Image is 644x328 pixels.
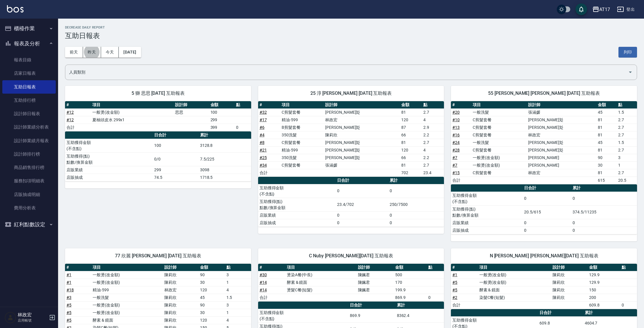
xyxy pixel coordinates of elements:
td: 1 [617,161,637,169]
td: 張涵媛 [324,161,400,169]
td: 3128.8 [199,139,251,152]
td: 一般洗髮 [471,108,527,116]
td: 2.7 [422,161,444,169]
td: 染髮C餐(短髮) [478,294,551,301]
td: 0 [336,219,388,227]
td: 店販抽成 [451,227,523,234]
td: 81 [596,146,617,154]
td: 0 [523,219,571,227]
td: 一般燙(改金額) [478,279,551,286]
td: 23.4 [422,169,444,177]
td: 2.2 [422,131,444,139]
button: 列印 [618,47,637,58]
th: # [451,101,471,109]
td: 74.5 [153,174,198,181]
td: 合計 [451,301,478,309]
td: 20.5/615 [523,205,571,219]
td: C剪髮套餐 [280,108,324,116]
td: 店販業績 [451,219,523,227]
td: 45 [596,139,617,146]
td: 精油-599 [280,116,324,124]
td: [PERSON_NAME] [527,154,596,161]
td: 1 [225,279,251,286]
a: #18 [66,288,74,292]
td: [PERSON_NAME]彣 [527,124,596,131]
a: #24 [452,140,460,145]
a: 互助排行榜 [2,94,56,107]
td: C剪髮套餐 [471,146,527,154]
th: 金額 [596,101,617,109]
a: #2 [452,295,457,300]
h5: 林政宏 [18,312,47,318]
th: 點 [617,101,637,109]
td: 23.4/702 [336,198,388,211]
td: 陳莉欣 [163,309,199,316]
td: 200 [588,294,620,301]
th: # [65,101,91,109]
td: 350洗髮 [280,154,324,161]
td: 30 [199,309,225,316]
a: #32 [260,110,267,115]
td: 81 [596,131,617,139]
table: a dense table [65,131,251,181]
th: 設計師 [551,264,588,271]
th: 點 [620,264,637,271]
table: a dense table [258,177,444,227]
a: 互助日報表 [2,80,56,94]
td: 90 [199,301,225,309]
th: 設計師 [163,264,199,271]
td: 合計 [65,124,91,131]
td: 店販業績 [258,211,336,219]
td: 0 [523,192,571,205]
a: 設計師排行榜 [2,147,56,161]
td: 2.7 [617,124,637,131]
button: Open [626,67,635,77]
td: 陳莉欣 [551,279,588,286]
button: [DATE] [119,47,141,58]
th: 點 [225,264,251,271]
th: 累計 [199,131,251,139]
td: 250/7500 [388,198,444,211]
a: #21 [260,148,267,152]
th: 金額 [394,264,427,271]
td: C剪髮套餐 [280,161,324,169]
td: 思思 [174,108,209,116]
td: 0 [571,219,637,227]
td: 81 [596,169,617,177]
a: #8 [260,140,265,145]
td: C剪髮套餐 [280,139,324,146]
button: 前天 [65,47,83,58]
th: 日合計 [523,184,571,192]
a: #1 [452,272,457,277]
td: 一般洗髮 [91,294,163,301]
td: 30 [199,279,225,286]
a: #25 [260,155,267,160]
a: 報表目錄 [2,53,56,67]
td: 66 [400,131,422,139]
td: 0 [235,124,251,131]
td: 4 [422,146,444,154]
span: C Nuby [PERSON_NAME][DATE] 互助報表 [265,253,437,259]
td: 100 [153,139,198,152]
button: 紅利點數設定 [2,217,56,232]
td: B剪髮套餐 [280,124,324,131]
td: 129.9 [588,271,620,279]
th: 累計 [571,184,637,192]
th: 設計師 [357,264,394,271]
a: #14 [260,288,267,292]
td: 45 [596,108,617,116]
a: 設計師業績月報表 [2,134,56,147]
td: [PERSON_NAME]彣 [324,124,400,131]
th: 項目 [471,101,527,109]
table: a dense table [258,264,444,302]
td: 互助獲得金額 (不含點) [258,184,336,198]
td: 一般洗髮 [471,139,527,146]
a: 商品銷售排行榜 [2,161,56,174]
button: 昨天 [83,47,101,58]
th: 日合計 [336,177,388,184]
td: 一般燙(改金額) [471,161,527,169]
td: 615 [596,177,617,184]
td: 66 [400,154,422,161]
td: 陳莉欣 [163,301,199,309]
td: 7.5/225 [199,152,251,166]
